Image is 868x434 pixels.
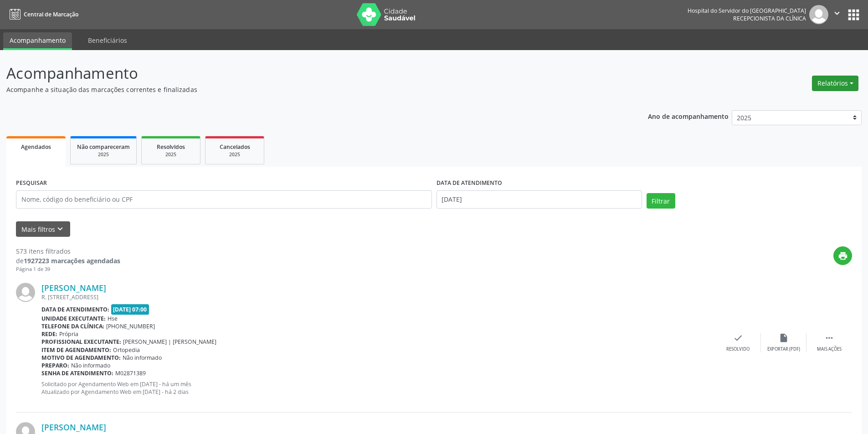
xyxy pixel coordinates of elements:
button:  [828,5,846,24]
a: Central de Marcação [6,7,78,22]
span: Cancelados [220,143,250,151]
img: img [809,5,828,24]
div: Mais ações [817,346,842,352]
button: apps [846,7,862,23]
div: 2025 [77,151,130,158]
span: Ortopedia [113,346,140,354]
span: Recepcionista da clínica [733,15,806,22]
i: print [838,251,848,261]
b: Preparo: [41,362,69,369]
i: check [733,333,743,343]
span: Resolvidos [157,143,185,151]
span: Não informado [71,362,110,369]
div: Exportar (PDF) [767,346,800,352]
div: 2025 [148,151,194,158]
span: [PHONE_NUMBER] [106,322,155,330]
span: Não compareceram [77,143,130,151]
p: Acompanhe a situação das marcações correntes e finalizadas [6,85,605,94]
a: Beneficiários [82,32,134,48]
div: 573 itens filtrados [16,246,120,256]
button: Filtrar [647,193,675,209]
a: [PERSON_NAME] [41,283,106,293]
div: 2025 [212,151,257,158]
b: Telefone da clínica: [41,322,104,330]
b: Rede: [41,330,57,338]
div: Resolvido [726,346,750,352]
b: Data de atendimento: [41,306,109,313]
div: Página 1 de 39 [16,266,120,273]
i:  [832,8,842,18]
b: Motivo de agendamento: [41,354,121,362]
div: R. [STREET_ADDRESS] [41,293,715,301]
label: PESQUISAR [16,176,47,190]
button: Mais filtroskeyboard_arrow_down [16,221,70,237]
b: Item de agendamento: [41,346,111,354]
div: Hospital do Servidor do [GEOGRAPHIC_DATA] [688,7,806,15]
button: Relatórios [812,76,858,91]
p: Acompanhamento [6,62,605,85]
p: Solicitado por Agendamento Web em [DATE] - há um mês Atualizado por Agendamento Web em [DATE] - h... [41,380,715,396]
input: Nome, código do beneficiário ou CPF [16,190,432,209]
b: Unidade executante: [41,315,106,322]
input: Selecione um intervalo [437,190,642,209]
span: M02871389 [115,369,146,377]
a: [PERSON_NAME] [41,422,106,432]
i:  [824,333,834,343]
label: DATA DE ATENDIMENTO [437,176,502,190]
b: Profissional executante: [41,338,121,346]
span: Central de Marcação [24,10,78,18]
span: [PERSON_NAME] | [PERSON_NAME] [123,338,216,346]
span: Hse [108,315,118,322]
p: Ano de acompanhamento [648,110,729,122]
i: insert_drive_file [779,333,789,343]
span: Não informado [123,354,162,362]
a: Acompanhamento [3,32,72,50]
img: img [16,283,35,302]
span: Própria [59,330,78,338]
i: keyboard_arrow_down [55,224,65,234]
div: de [16,256,120,266]
span: [DATE] 07:00 [111,304,149,315]
strong: 1927223 marcações agendadas [24,256,120,265]
b: Senha de atendimento: [41,369,113,377]
span: Agendados [21,143,51,151]
button: print [833,246,852,265]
